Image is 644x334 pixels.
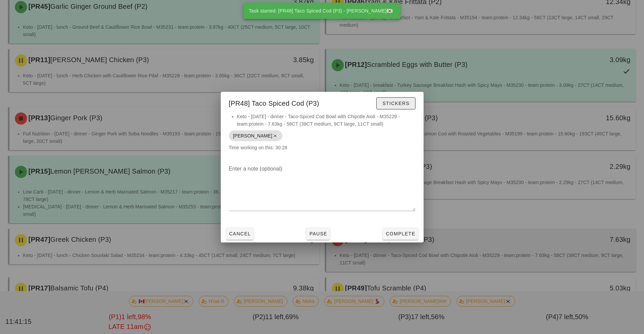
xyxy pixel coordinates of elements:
div: [PR48] Taco Spiced Cod (P3) [221,92,424,113]
div: Time working on this: 30:28 [221,113,424,158]
button: Cancel [226,228,254,240]
div: Task started: [PR48] Taco Spiced Cod (P3) - [PERSON_NAME]🇰🇷 [243,3,398,19]
li: Keto - [DATE] - dinner - Taco-Spiced Cod Bowl with Chipotle Aioli - M35229 - team:protein - 7.63k... [237,113,415,128]
button: Pause [306,228,330,240]
button: Complete [383,228,418,240]
span: [PERSON_NAME]🇰🇷 [233,130,278,141]
span: Cancel [229,231,251,236]
span: Pause [309,231,327,236]
span: Complete [385,231,415,236]
span: Stickers [382,101,409,106]
button: Stickers [376,97,415,109]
